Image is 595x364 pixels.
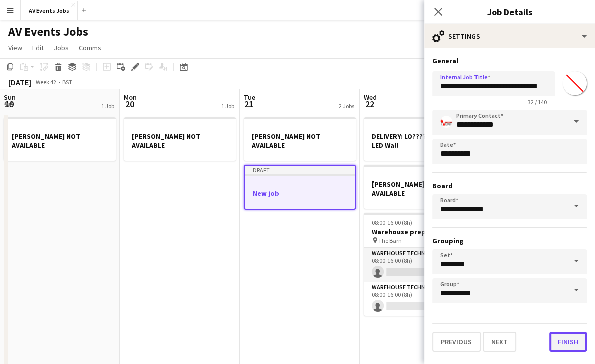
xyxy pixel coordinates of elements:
app-card-role: Warehouse Technician1I0/108:00-16:00 (8h) [364,248,476,282]
span: 20 [122,98,137,110]
h3: Job Details [424,5,595,18]
h3: Grouping [432,236,587,245]
span: Mon [124,93,137,102]
h3: [PERSON_NAME] NOT AVAILABLE [4,132,116,150]
button: Finish [549,332,587,352]
div: [DATE] [8,77,31,87]
app-card-role: Warehouse Technician0/108:00-16:00 (8h) [364,282,476,316]
h3: [PERSON_NAME] NOT AVAILABLE [124,132,236,150]
h3: Warehouse prep PENCIL [364,227,476,236]
h3: [PERSON_NAME] NOT AVAILABLE [364,179,476,198]
h3: DELIVERY: LO???? - Wise/Yes LED Wall [364,132,476,150]
span: 22 [362,98,377,110]
span: View [8,43,22,52]
h3: General [432,56,587,65]
a: Comms [75,41,105,54]
span: Edit [32,43,44,52]
a: View [4,41,26,54]
h3: Board [432,181,587,190]
div: BST [62,78,72,86]
app-job-card: 08:00-16:00 (8h)0/2Warehouse prep PENCIL The Barn2 RolesWarehouse Technician1I0/108:00-16:00 (8h)... [364,213,476,316]
h3: New job [245,189,355,198]
app-job-card: [PERSON_NAME] NOT AVAILABLE [4,117,116,161]
div: 1 Job [221,102,234,110]
app-job-card: [PERSON_NAME] NOT AVAILABLE [244,117,356,161]
app-job-card: [PERSON_NAME] NOT AVAILABLE [364,165,476,209]
a: Edit [28,41,48,54]
div: Settings [424,24,595,48]
button: Previous [432,332,481,352]
span: 32 / 140 [520,98,555,106]
app-job-card: DELIVERY: LO???? - Wise/Yes LED Wall [364,117,476,161]
span: Comms [79,43,101,52]
button: AV Events Jobs [21,1,78,20]
button: Next [483,332,516,352]
a: Jobs [50,41,73,54]
span: 21 [242,98,255,110]
app-job-card: DraftNew job [244,165,356,210]
span: 19 [2,98,16,110]
div: Draft [245,166,355,174]
span: 08:00-16:00 (8h) [372,219,412,226]
span: Week 42 [33,78,58,86]
span: The Barn [378,237,402,244]
h3: [PERSON_NAME] NOT AVAILABLE [244,132,356,150]
div: 1 Job [101,102,114,110]
span: Tue [244,93,255,102]
span: Jobs [54,43,69,52]
div: 2 Jobs [339,102,354,110]
span: Wed [364,93,377,102]
app-job-card: [PERSON_NAME] NOT AVAILABLE [124,117,236,161]
span: Sun [4,93,16,102]
h1: AV Events Jobs [8,24,88,39]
